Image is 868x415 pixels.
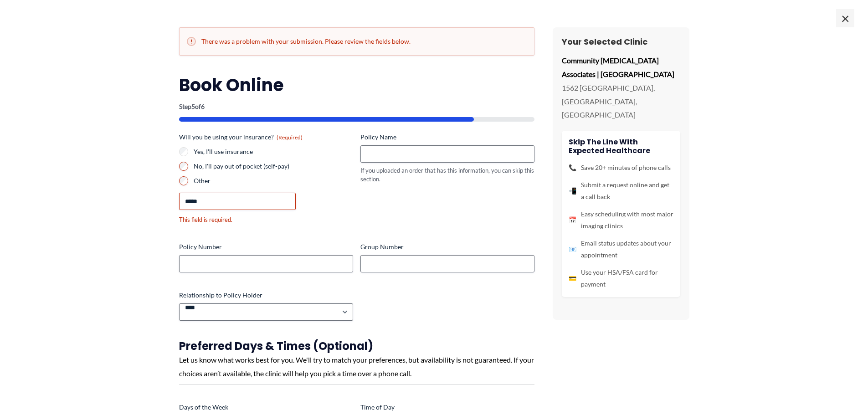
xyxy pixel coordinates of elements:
[569,162,576,174] span: 📞
[360,242,534,251] label: Group Number
[569,138,673,155] h4: Skip the line with Expected Healthcare
[191,102,195,110] span: 5
[179,403,228,412] legend: Days of the Week
[569,266,673,290] li: Use your HSA/FSA card for payment
[569,179,673,203] li: Submit a request online and get a call back
[360,166,534,183] div: If you uploaded an order that has this information, you can skip this section.
[569,185,576,197] span: 📲
[179,215,353,224] div: This field is required.
[569,208,673,232] li: Easy scheduling with most major imaging clinics
[569,237,673,261] li: Email status updates about your appointment
[569,272,576,284] span: 💳
[179,353,534,380] div: Let us know what works best for you. We'll try to match your preferences, but availability is not...
[179,74,534,96] h2: Book Online
[360,133,534,142] label: Policy Name
[360,403,395,412] legend: Time of Day
[179,242,353,251] label: Policy Number
[562,54,680,81] p: Community [MEDICAL_DATA] Associates | [GEOGRAPHIC_DATA]
[179,103,534,110] p: Step of
[179,339,534,353] h3: Preferred Days & Times (Optional)
[179,133,303,142] legend: Will you be using your insurance?
[836,9,854,27] span: ×
[179,291,353,300] label: Relationship to Policy Holder
[187,37,527,46] h2: There was a problem with your submission. Please review the fields below.
[201,102,205,110] span: 6
[562,36,680,47] h3: Your Selected Clinic
[194,176,353,185] label: Other
[194,162,353,171] label: No, I'll pay out of pocket (self-pay)
[194,147,353,156] label: Yes, I'll use insurance
[179,193,296,210] input: Other Choice, please specify
[562,81,680,122] p: 1562 [GEOGRAPHIC_DATA], [GEOGRAPHIC_DATA], [GEOGRAPHIC_DATA]
[569,214,576,226] span: 📅
[569,162,673,174] li: Save 20+ minutes of phone calls
[277,134,303,141] span: (Required)
[569,243,576,255] span: 📧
